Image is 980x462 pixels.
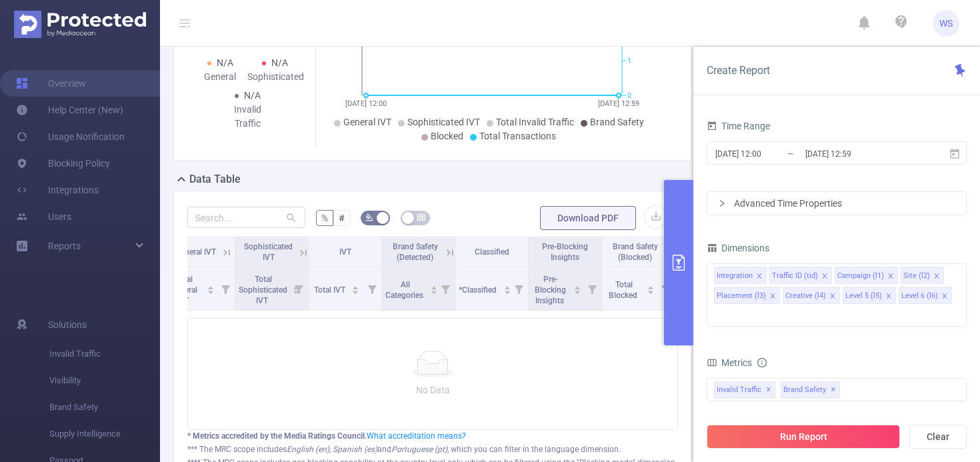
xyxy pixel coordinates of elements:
[656,267,675,310] i: Filter menu
[887,273,894,281] i: icon: close
[781,381,840,399] span: Brand Safety
[901,287,938,305] div: Level 6 (l6)
[714,287,780,304] li: Placement (l3)
[933,273,940,281] i: icon: close
[835,267,898,284] li: Campaign (l1)
[707,425,900,449] button: Run Report
[247,70,302,84] div: Sophisticated
[574,284,581,288] i: icon: caret-up
[187,431,367,441] b: * Metrics accredited by the Media Ratings Council.
[417,213,425,221] i: icon: table
[718,199,726,207] i: icon: right
[573,284,581,292] div: Sort
[717,267,753,285] div: Integration
[16,177,99,203] a: Integrations
[345,99,387,108] tspan: [DATE] 12:00
[244,242,293,262] span: Sophisticated IVT
[436,267,455,310] i: Filter menu
[207,284,215,292] div: Sort
[385,280,425,300] span: All Categories
[766,382,771,398] span: ✕
[540,206,636,230] button: Download PDF
[707,121,770,131] span: Time Range
[407,117,480,127] span: Sophisticated IVT
[475,247,509,257] span: Classified
[717,287,766,305] div: Placement (l3)
[49,341,160,367] span: Invalid Traffic
[48,241,81,251] span: Reports
[831,382,836,398] span: ✕
[707,192,966,215] div: icon: rightAdvanced Time Properties
[821,273,828,281] i: icon: close
[909,425,967,449] button: Clear
[783,287,840,304] li: Creative (l4)
[14,11,146,38] img: Protected Media
[16,97,123,123] a: Help Center (New)
[217,57,233,68] span: N/A
[901,267,944,284] li: Site (l2)
[496,117,574,127] span: Total Invalid Traffic
[220,103,275,131] div: Invalid Traffic
[339,247,351,257] span: IVT
[613,242,658,262] span: Brand Safety (Blocked)
[289,267,308,310] i: Filter menu
[187,207,305,228] input: Search...
[714,381,775,399] span: Invalid Traffic
[49,367,160,394] span: Visibility
[574,289,581,293] i: icon: caret-down
[769,293,776,301] i: icon: close
[287,445,377,454] i: English (en), Spanish (es)
[583,267,601,310] i: Filter menu
[271,57,288,68] span: N/A
[845,287,882,305] div: Level 5 (l5)
[772,267,818,285] div: Traffic ID (tid)
[430,284,437,288] i: icon: caret-up
[542,242,588,262] span: Pre-Blocking Insights
[367,431,466,441] a: What accreditation means?
[843,287,896,304] li: Level 5 (l5)
[187,443,678,455] div: *** The MRC scope includes and , which you can filter in the language dimension.
[430,284,438,292] div: Sort
[244,90,261,101] span: N/A
[48,233,81,259] a: Reports
[627,91,631,100] tspan: 0
[598,99,639,108] tspan: [DATE] 12:59
[393,242,438,262] span: Brand Safety (Detected)
[339,213,345,223] span: #
[503,284,511,292] div: Sort
[647,289,655,293] i: icon: caret-down
[239,275,287,305] span: Total Sophisticated IVT
[171,275,197,305] span: Total General IVT
[391,445,447,454] i: Portuguese (pt)
[48,311,87,338] span: Solutions
[503,284,511,288] i: icon: caret-up
[363,267,381,310] i: Filter menu
[431,131,463,141] span: Blocked
[207,289,215,293] i: icon: caret-down
[189,171,241,187] h2: Data Table
[829,293,836,301] i: icon: close
[804,145,912,163] input: End date
[769,267,832,284] li: Traffic ID (tid)
[199,383,667,397] p: No Data
[321,213,328,223] span: %
[216,267,235,310] i: Filter menu
[503,289,511,293] i: icon: caret-down
[535,275,566,305] span: Pre-Blocking Insights
[352,284,359,288] i: icon: caret-up
[207,284,215,288] i: icon: caret-up
[757,358,767,367] i: icon: info-circle
[509,267,528,310] i: Filter menu
[16,203,71,230] a: Users
[365,213,373,221] i: icon: bg-colors
[175,247,216,257] span: General IVT
[707,357,752,368] span: Metrics
[785,287,826,305] div: Creative (l4)
[941,293,948,301] i: icon: close
[707,243,769,253] span: Dimensions
[479,131,556,141] span: Total Transactions
[627,57,631,65] tspan: 1
[903,267,930,285] div: Site (l2)
[714,145,822,163] input: Start date
[939,10,953,37] span: WS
